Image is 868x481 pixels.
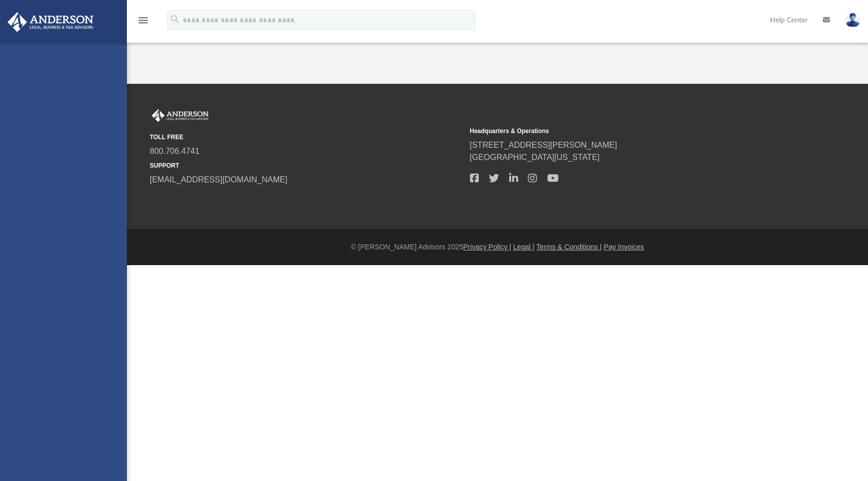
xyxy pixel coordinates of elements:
small: SUPPORT [150,161,463,170]
i: menu [137,14,149,26]
a: Pay Invoices [604,243,644,251]
small: TOLL FREE [150,133,463,142]
small: Headquarters & Operations [470,126,783,136]
a: [EMAIL_ADDRESS][DOMAIN_NAME] [150,175,287,184]
img: User Pic [845,13,860,27]
a: Terms & Conditions | [537,243,602,251]
a: Legal | [513,243,535,251]
img: Anderson Advisors Platinum Portal [5,12,96,32]
img: Anderson Advisors Platinum Portal [150,109,211,122]
i: search [170,14,181,25]
a: [STREET_ADDRESS][PERSON_NAME] [470,141,617,149]
a: Privacy Policy | [463,243,512,251]
div: © [PERSON_NAME] Advisors 2025 [127,242,868,252]
a: 800.706.4741 [150,147,199,155]
a: [GEOGRAPHIC_DATA][US_STATE] [470,153,600,162]
a: menu [137,19,149,26]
